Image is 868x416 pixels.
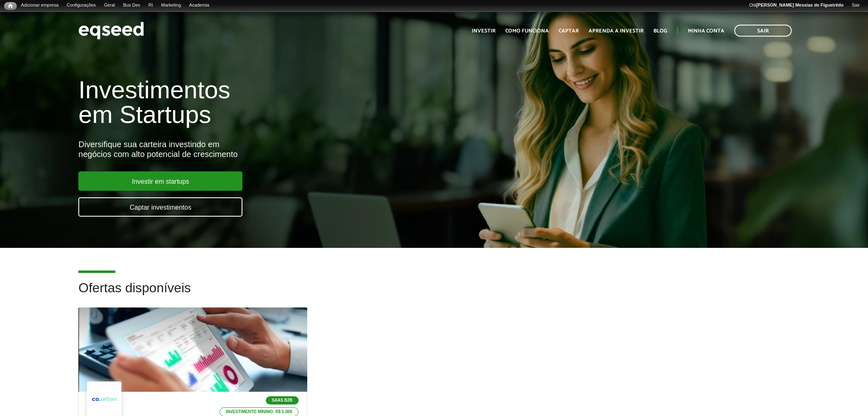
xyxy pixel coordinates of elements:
a: Captar [559,28,579,34]
a: Sair [847,2,864,9]
a: Como funciona [505,28,549,34]
img: EqSeed [78,20,144,42]
a: Marketing [157,2,185,9]
strong: [PERSON_NAME] Messias de Figueirêdo [756,2,843,7]
a: Captar investimentos [78,197,242,217]
a: Bus Dev [119,2,144,9]
span: Início [8,3,13,9]
a: Blog [653,28,667,34]
h1: Investimentos em Startups [78,78,500,127]
a: Olá[PERSON_NAME] Messias de Figueirêdo [745,2,847,9]
a: Geral [100,2,119,9]
a: Investir em startups [78,171,242,191]
a: Adicionar empresa [17,2,63,9]
a: Academia [185,2,213,9]
p: SaaS B2B [266,396,299,404]
a: Configurações [63,2,100,9]
h2: Ofertas disponíveis [78,281,789,307]
div: Diversifique sua carteira investindo em negócios com alto potencial de crescimento [78,139,500,159]
a: Início [4,2,17,10]
a: Sair [734,25,792,37]
a: Investir [472,28,496,34]
a: Minha conta [688,28,724,34]
a: Aprenda a investir [589,28,644,34]
a: RI [144,2,157,9]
